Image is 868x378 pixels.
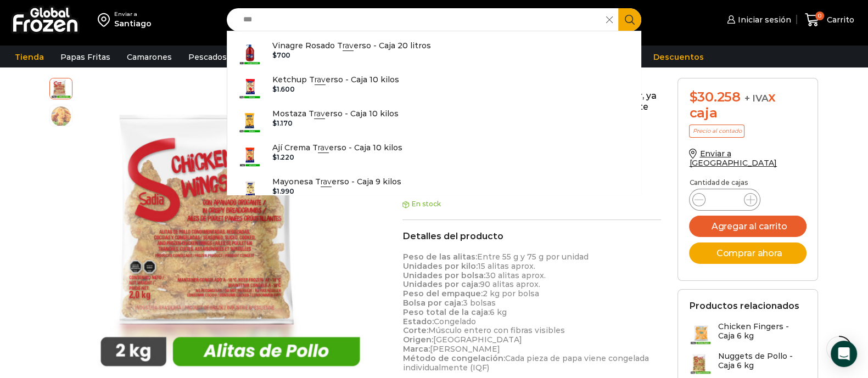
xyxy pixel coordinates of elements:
p: En stock [402,200,661,208]
a: Papas Fritas [55,47,116,67]
span: alitas-pollo [50,77,72,99]
a: Ají Crema Traverso - Caja 10 kilos $1.220 [227,139,641,173]
p: Ketchup T erso - Caja 10 kilos [272,74,399,86]
div: x caja [689,89,806,121]
span: $ [272,119,277,127]
p: Vinagre Rosado T erso - Caja 20 litros [272,40,431,52]
strong: Unidades por kilo: [402,261,477,271]
a: Pescados y Mariscos [183,47,277,67]
strong: Unidades por caja: [402,279,479,289]
p: Mayonesa T erso - Caja 9 kilos [272,176,401,188]
a: Descuentos [648,47,709,67]
h2: Detalles del producto [402,231,661,241]
strong: Unidades por bolsa: [402,270,485,280]
strong: rav [314,109,325,119]
span: Iniciar sesión [735,14,791,25]
div: Santiago [114,18,152,29]
p: Precio al contado [689,125,744,138]
bdi: 30.258 [689,89,740,105]
a: Iniciar sesión [724,9,791,31]
bdi: 1.600 [272,85,295,93]
p: Mostaza T erso - Caja 10 kilos [272,108,399,120]
h3: Nuggets de Pollo - Caja 6 kg [718,352,806,370]
strong: Peso total de la caja: [402,307,489,317]
strong: Peso de las alitas: [402,252,477,262]
bdi: 1.170 [272,119,293,127]
p: Entre 55 g y 75 g por unidad 15 alitas aprox. 30 alitas aprox. 90 alitas aprox. 2 kg por bolsa 3 ... [402,252,661,372]
span: Carrito [824,14,854,25]
button: Agregar al carrito [689,216,806,237]
strong: Estado: [402,317,433,326]
p: Ají Crema T erso - Caja 10 kilos [272,142,402,154]
h2: Productos relacionados [689,301,799,311]
strong: Origen: [402,335,433,345]
a: Mayonesa Traverso - Caja 9 kilos $1.990 [227,173,641,207]
strong: rav [321,177,332,187]
img: address-field-icon.svg [98,10,114,29]
button: Search button [618,8,641,31]
strong: Corte: [402,325,428,335]
a: Chicken Fingers - Caja 6 kg [689,322,806,346]
strong: Bolsa por caja: [402,298,462,308]
span: Cada pieza de papa viene congelada individualmente (IQF) [402,353,648,373]
div: Open Intercom Messenger [831,341,857,367]
p: Cantidad de cajas [689,179,806,187]
span: $ [272,187,277,195]
a: Camarones [121,47,177,67]
span: alitas-de-pollo [50,105,72,127]
span: $ [272,153,277,161]
strong: Peso del empaque: [402,289,482,298]
strong: Método de congelación: [402,353,505,363]
span: $ [272,51,277,59]
span: 0 [815,12,824,20]
strong: rav [318,143,329,153]
strong: Marca: [402,344,429,354]
a: Enviar a [GEOGRAPHIC_DATA] [689,149,777,168]
a: Nuggets de Pollo - Caja 6 kg [689,352,806,375]
strong: rav [343,41,354,51]
a: Ketchup Traverso - Caja 10 kilos $1.600 [227,71,641,105]
a: Tienda [9,47,49,67]
a: Mostaza Traverso - Caja 10 kilos $1.170 [227,105,641,139]
button: Comprar ahora [689,242,806,264]
a: 0 Carrito [802,7,857,33]
span: + IVA [744,93,768,104]
strong: rav [315,75,326,85]
bdi: 700 [272,51,291,59]
a: Vinagre Rosado Traverso - Caja 20 litros $700 [227,37,641,71]
div: Enviar a [114,10,152,18]
bdi: 1.990 [272,187,294,195]
h3: Chicken Fingers - Caja 6 kg [718,322,806,341]
input: Product quantity [714,192,735,207]
span: $ [272,85,277,93]
span: $ [689,89,697,105]
bdi: 1.220 [272,153,294,161]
